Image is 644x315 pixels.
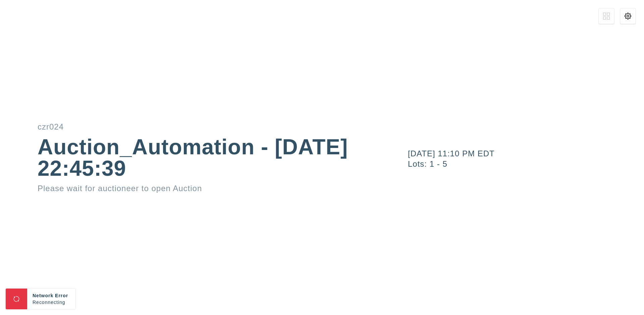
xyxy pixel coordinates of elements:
div: Lots: 1 - 5 [408,160,644,168]
div: Reconnecting [33,299,70,306]
div: Network Error [33,292,70,299]
div: [DATE] 11:10 PM EDT [408,150,644,158]
div: Please wait for auctioneer to open Auction [38,184,349,192]
div: czr024 [38,123,349,131]
div: Auction_Automation - [DATE] 22:45:39 [38,136,349,179]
